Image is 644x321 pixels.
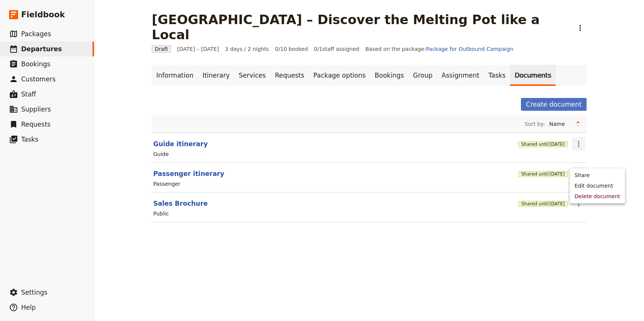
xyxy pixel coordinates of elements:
[572,167,585,180] button: Actions
[570,170,625,180] button: Share
[21,136,39,143] span: Tasks
[484,65,510,86] a: Tasks
[21,30,51,38] span: Packages
[21,45,62,53] span: Departures
[525,120,545,128] span: Sort by:
[426,46,513,52] a: Package for Outbound Campaign
[572,197,585,210] button: Actions
[21,60,50,68] span: Bookings
[570,191,625,202] button: Delete document
[572,118,584,130] button: Change sort direction
[575,182,613,190] span: Edit document
[549,141,565,147] span: [DATE]
[518,171,568,177] button: Shared until[DATE]
[152,45,171,53] span: Draft
[153,180,180,188] div: Passenger
[510,65,556,86] a: Documents
[177,45,219,53] span: [DATE] – [DATE]
[521,98,587,111] button: Create document
[21,105,51,113] span: Suppliers
[21,289,48,296] span: Settings
[549,201,565,207] span: [DATE]
[21,90,36,98] span: Staff
[518,141,568,147] button: Shared until[DATE]
[572,138,585,150] button: Actions
[549,171,565,177] span: [DATE]
[198,65,234,86] a: Itinerary
[546,118,572,130] select: Sort by:
[234,65,271,86] a: Services
[365,45,513,53] span: Based on the package:
[570,180,625,191] button: Edit document
[21,9,65,20] span: Fieldbook
[153,210,169,217] div: Public
[575,171,590,179] span: Share
[270,65,309,86] a: Requests
[408,65,437,86] a: Group
[574,21,587,34] button: Actions
[21,121,51,128] span: Requests
[225,45,269,53] span: 3 days / 2 nights
[575,193,620,200] span: Delete document
[518,201,568,207] button: Shared until[DATE]
[309,65,370,86] a: Package options
[153,199,208,208] button: Sales Brochure
[153,150,169,158] div: Guide
[437,65,484,86] a: Assignment
[314,45,359,53] span: 0 / 1 staff assigned
[370,65,408,86] a: Bookings
[21,75,55,83] span: Customers
[275,45,308,53] span: 0/10 booked
[152,65,198,86] a: Information
[153,139,208,148] button: Guide itinerary
[152,12,569,42] h1: [GEOGRAPHIC_DATA] – Discover the Melting Pot like a Local
[153,169,224,178] button: Passenger itinerary
[21,304,36,311] span: Help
